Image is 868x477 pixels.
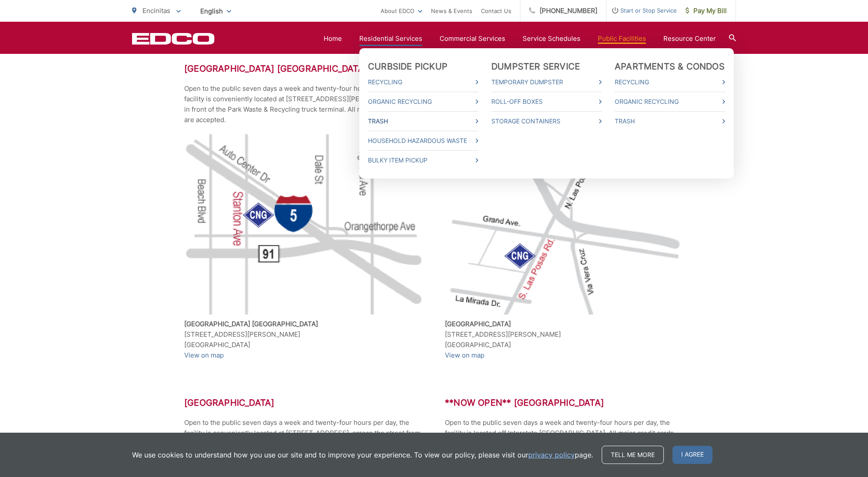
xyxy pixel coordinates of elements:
strong: [GEOGRAPHIC_DATA] [445,320,511,328]
a: Residential Services [359,33,422,44]
strong: [GEOGRAPHIC_DATA] [GEOGRAPHIC_DATA] [184,320,318,328]
p: We use cookies to understand how you use our site and to improve your experience. To view our pol... [132,450,593,460]
a: Resource Center [663,33,716,44]
a: Temporary Dumpster [491,77,602,87]
a: Apartments & Condos [615,61,725,72]
span: I agree [673,446,712,464]
a: Public Facilities [598,33,646,44]
h3: [GEOGRAPHIC_DATA] [GEOGRAPHIC_DATA] [184,63,423,74]
a: Recycling [368,77,478,87]
a: Roll-Off Boxes [491,96,602,107]
a: About EDCO [381,6,422,16]
p: [STREET_ADDRESS][PERSON_NAME] [GEOGRAPHIC_DATA] [445,319,684,361]
a: Household Hazardous Waste [368,136,478,146]
a: Recycling [615,77,725,87]
p: Open to the public seven days a week and twenty-four hours per day, the facility is conveniently ... [184,83,423,125]
a: Commercial Services [440,33,505,44]
a: Organic Recycling [368,96,478,107]
a: privacy policy [528,450,575,460]
a: Trash [368,116,478,126]
a: News & Events [431,6,472,16]
p: Open to the public seven days a week and twenty-four hours per day, the facility is conveniently ... [184,417,423,449]
a: Trash [615,116,725,126]
a: Service Schedules [523,33,580,44]
a: EDCD logo. Return to the homepage. [132,33,215,45]
a: Contact Us [481,6,511,16]
p: [STREET_ADDRESS][PERSON_NAME] [GEOGRAPHIC_DATA] [184,319,423,361]
a: Home [324,33,342,44]
a: Curbside Pickup [368,61,447,72]
a: Bulky Item Pickup [368,155,478,166]
a: Tell me more [602,446,664,464]
a: View on map [445,350,484,361]
p: Open to the public seven days a week and twenty-four hours per day, the facility is located off I... [445,417,684,449]
span: Pay My Bill [686,6,727,16]
h3: [GEOGRAPHIC_DATA] [184,397,423,408]
span: English [194,3,238,19]
a: Storage Containers [491,116,602,126]
a: Organic Recycling [615,96,725,107]
a: Dumpster Service [491,61,580,72]
span: Encinitas [142,7,170,15]
a: View on map [184,350,224,361]
h3: **NOW OPEN** [GEOGRAPHIC_DATA] [445,397,684,408]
